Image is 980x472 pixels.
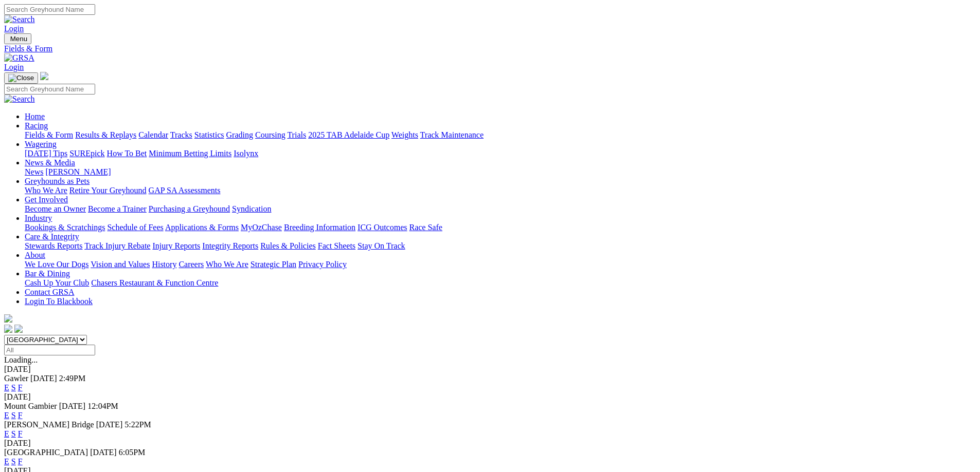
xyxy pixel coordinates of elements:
[119,448,146,457] span: 6:05PM
[4,457,9,466] a: E
[75,130,136,139] a: Results & Replays
[25,186,976,195] div: Greyhounds as Pets
[202,241,258,250] a: Integrity Reports
[298,260,347,269] a: Privacy Policy
[25,232,79,241] a: Care & Integrity
[88,204,147,213] a: Become a Trainer
[96,420,123,429] span: [DATE]
[149,204,230,213] a: Purchasing a Greyhound
[4,53,34,63] img: GRSA
[18,383,23,392] a: F
[4,374,28,383] span: Gawler
[40,72,48,80] img: logo-grsa-white.png
[25,297,93,306] a: Login To Blackbook
[91,278,218,287] a: Chasers Restaurant & Function Centre
[4,24,24,33] a: Login
[420,130,484,139] a: Track Maintenance
[284,223,355,232] a: Breeding Information
[4,355,38,364] span: Loading...
[11,429,16,438] a: S
[45,167,111,176] a: [PERSON_NAME]
[4,439,976,448] div: [DATE]
[25,140,57,148] a: Wagering
[4,63,24,71] a: Login
[4,365,976,374] div: [DATE]
[358,241,405,250] a: Stay On Track
[4,4,95,15] input: Search
[25,260,88,269] a: We Love Our Dogs
[25,269,70,278] a: Bar & Dining
[84,241,150,250] a: Track Injury Rebate
[4,392,976,402] div: [DATE]
[179,260,204,269] a: Careers
[260,241,316,250] a: Rules & Policies
[25,158,75,167] a: News & Media
[138,130,168,139] a: Calendar
[4,420,94,429] span: [PERSON_NAME] Bridge
[4,383,9,392] a: E
[25,130,73,139] a: Fields & Form
[251,260,296,269] a: Strategic Plan
[165,223,239,232] a: Applications & Forms
[25,278,976,288] div: Bar & Dining
[255,130,286,139] a: Coursing
[25,112,45,121] a: Home
[18,429,23,438] a: F
[25,288,74,296] a: Contact GRSA
[107,149,147,158] a: How To Bet
[25,121,48,130] a: Racing
[4,33,31,44] button: Toggle navigation
[25,195,68,204] a: Get Involved
[4,345,95,355] input: Select date
[241,223,282,232] a: MyOzChase
[4,44,976,53] a: Fields & Form
[4,72,38,84] button: Toggle navigation
[25,214,52,222] a: Industry
[25,223,976,232] div: Industry
[25,278,89,287] a: Cash Up Your Club
[11,411,16,420] a: S
[25,130,976,140] div: Racing
[232,204,271,213] a: Syndication
[25,186,67,195] a: Who We Are
[25,167,976,177] div: News & Media
[25,260,976,269] div: About
[409,223,442,232] a: Race Safe
[25,241,82,250] a: Stewards Reports
[11,383,16,392] a: S
[318,241,355,250] a: Fact Sheets
[69,149,104,158] a: SUREpick
[170,130,192,139] a: Tracks
[59,402,86,410] span: [DATE]
[18,411,23,420] a: F
[358,223,407,232] a: ICG Outcomes
[25,251,45,259] a: About
[308,130,389,139] a: 2025 TAB Adelaide Cup
[149,149,231,158] a: Minimum Betting Limits
[4,95,35,104] img: Search
[152,241,200,250] a: Injury Reports
[4,429,9,438] a: E
[194,130,224,139] a: Statistics
[90,448,117,457] span: [DATE]
[25,149,67,158] a: [DATE] Tips
[69,186,147,195] a: Retire Your Greyhound
[25,177,90,185] a: Greyhounds as Pets
[59,374,86,383] span: 2:49PM
[287,130,306,139] a: Trials
[4,314,12,323] img: logo-grsa-white.png
[14,325,23,333] img: twitter.svg
[30,374,57,383] span: [DATE]
[206,260,248,269] a: Who We Are
[234,149,258,158] a: Isolynx
[226,130,253,139] a: Grading
[152,260,176,269] a: History
[11,457,16,466] a: S
[4,325,12,333] img: facebook.svg
[25,149,976,158] div: Wagering
[124,420,151,429] span: 5:22PM
[25,204,86,213] a: Become an Owner
[4,84,95,95] input: Search
[8,74,34,82] img: Close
